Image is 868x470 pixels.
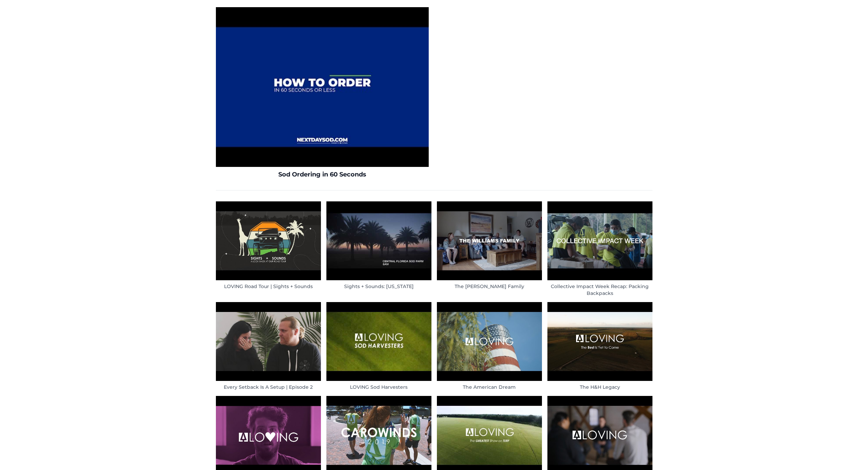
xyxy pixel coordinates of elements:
img: hqdefault.jpg [216,201,321,280]
p: Collective Impact Week Recap: Packing Backpacks [547,283,652,297]
img: hqdefault.jpg [216,302,321,381]
p: LOVING Sod Harvesters [326,384,431,390]
img: hqdefault.jpg [437,201,542,280]
a: Sod Ordering in 60 Seconds [216,7,429,179]
a: Every Setback Is A Setup | Episode 2 [216,302,321,390]
p: Every Setback Is A Setup | Episode 2 [216,384,321,390]
p: LOVING Road Tour | Sights + Sounds [216,283,321,290]
a: The American Dream [437,302,542,390]
img: hqdefault.jpg [547,201,652,280]
p: Sights + Sounds: [US_STATE] [326,283,431,290]
a: The [PERSON_NAME] Family [437,201,542,297]
p: The American Dream [437,384,542,390]
img: hqdefault.jpg [326,302,431,381]
a: Sights + Sounds: [US_STATE] [326,201,431,297]
a: LOVING Road Tour | Sights + Sounds [216,201,321,297]
img: hqdefault.jpg [216,7,429,167]
p: The [PERSON_NAME] Family [437,283,542,290]
img: hqdefault.jpg [326,201,431,280]
p: The H&H Legacy [547,384,652,390]
a: Collective Impact Week Recap: Packing Backpacks [547,201,652,297]
p: Sod Ordering in 60 Seconds [216,170,429,179]
img: hqdefault.jpg [547,302,652,381]
a: LOVING Sod Harvesters [326,302,431,390]
a: The H&H Legacy [547,302,652,390]
img: hqdefault.jpg [437,302,542,381]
